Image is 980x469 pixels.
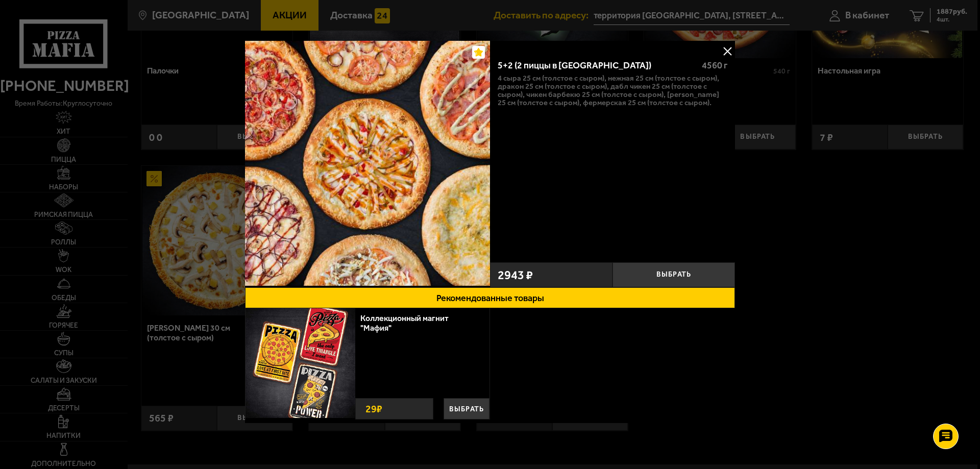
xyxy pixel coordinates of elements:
strong: 29 ₽ [363,399,385,419]
p: 4 сыра 25 см (толстое с сыром), Нежная 25 см (толстое с сыром), Дракон 25 см (толстое с сыром), Д... [498,74,727,107]
img: 5+2 (2 пиццы в подарок) [245,41,490,286]
a: Коллекционный магнит "Мафия" [360,313,449,333]
span: 4560 г [702,60,727,71]
span: 2943 ₽ [498,269,533,281]
button: Выбрать [612,262,735,287]
div: 5+2 (2 пиццы в [GEOGRAPHIC_DATA]) [498,60,693,71]
button: Рекомендованные товары [245,287,735,308]
button: Выбрать [444,398,489,419]
a: 5+2 (2 пиццы в подарок) [245,41,490,287]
